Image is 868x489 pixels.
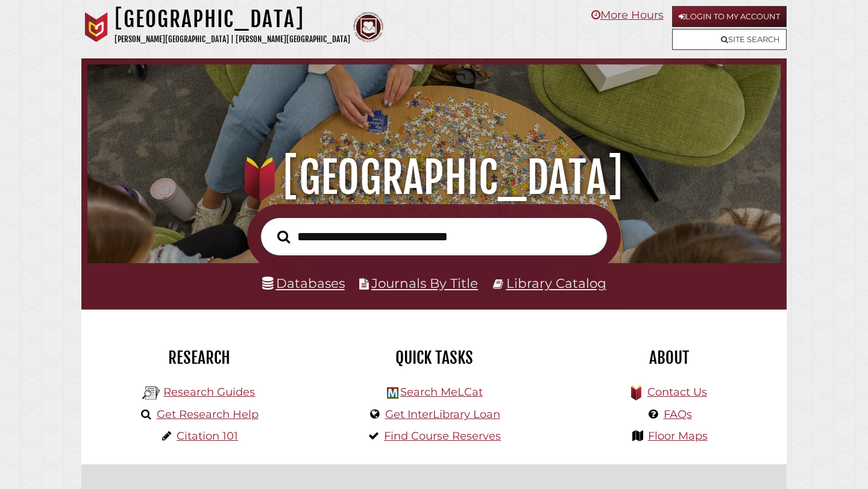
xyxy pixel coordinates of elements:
a: Get InterLibrary Loan [385,408,500,421]
i: Search [277,229,290,243]
h2: Research [90,347,307,368]
h1: [GEOGRAPHIC_DATA] [101,151,768,204]
a: Search MeLCat [400,385,483,399]
button: Search [271,227,296,247]
h2: Quick Tasks [325,347,542,368]
a: Contact Us [647,385,707,399]
a: More Hours [591,8,664,22]
a: FAQs [664,408,692,421]
a: Floor Maps [648,429,708,443]
a: Find Course Reserves [384,429,501,443]
h2: About [561,347,778,368]
a: Citation 101 [177,429,238,443]
a: Journals By Title [371,275,478,291]
img: Calvin Theological Seminary [353,12,383,42]
img: Hekman Library Logo [142,384,160,402]
a: Get Research Help [157,408,259,421]
img: Calvin University [81,12,112,42]
a: Databases [262,275,345,291]
img: Hekman Library Logo [387,387,398,399]
a: Login to My Account [672,6,787,27]
a: Site Search [672,29,787,50]
a: Library Catalog [506,275,606,291]
a: Research Guides [163,385,255,399]
p: [PERSON_NAME][GEOGRAPHIC_DATA] | [PERSON_NAME][GEOGRAPHIC_DATA] [115,33,350,46]
h1: [GEOGRAPHIC_DATA] [115,6,350,33]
